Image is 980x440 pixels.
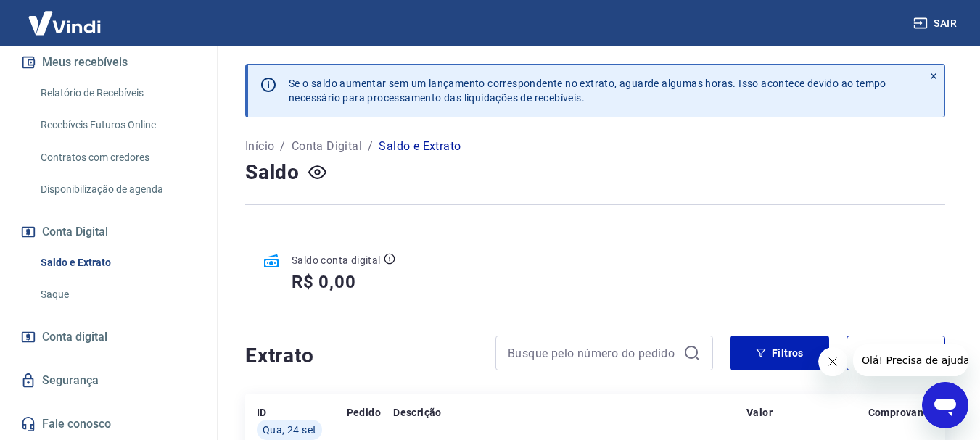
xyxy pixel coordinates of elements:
[853,344,968,376] iframe: Mensagem da empresa
[17,46,199,78] button: Meus recebíveis
[35,143,199,173] a: Contratos com credores
[818,347,847,376] iframe: Fechar mensagem
[847,336,945,370] button: Exportar
[17,1,112,45] img: Vindi
[922,382,968,428] iframe: Botão para abrir a janela de mensagens
[379,138,461,155] p: Saldo e Extrato
[17,365,199,397] a: Segurança
[245,158,300,187] h4: Saldo
[42,327,107,347] span: Conta digital
[508,342,678,364] input: Busque pelo número do pedido
[393,405,442,420] p: Descrição
[35,175,199,204] a: Disponibilização de agenda
[263,423,316,437] span: Qua, 24 set
[17,408,199,440] a: Fale conosco
[910,10,963,37] button: Sair
[280,138,285,155] p: /
[730,336,829,370] button: Filtros
[35,280,199,310] a: Saque
[35,248,199,278] a: Saldo e Extrato
[9,10,122,22] span: Olá! Precisa de ajuda?
[746,405,773,420] p: Valor
[17,216,199,248] button: Conta Digital
[292,138,362,155] a: Conta Digital
[368,138,373,155] p: /
[257,405,267,420] p: ID
[17,321,199,353] a: Conta digital
[35,78,199,108] a: Relatório de Recebíveis
[289,76,886,105] p: Se o saldo aumentar sem um lançamento correspondente no extrato, aguarde algumas horas. Isso acon...
[868,405,934,420] p: Comprovante
[347,405,381,420] p: Pedido
[292,270,356,294] h5: R$ 0,00
[292,253,381,267] p: Saldo conta digital
[245,138,274,155] a: Início
[35,110,199,140] a: Recebíveis Futuros Online
[245,341,478,370] h4: Extrato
